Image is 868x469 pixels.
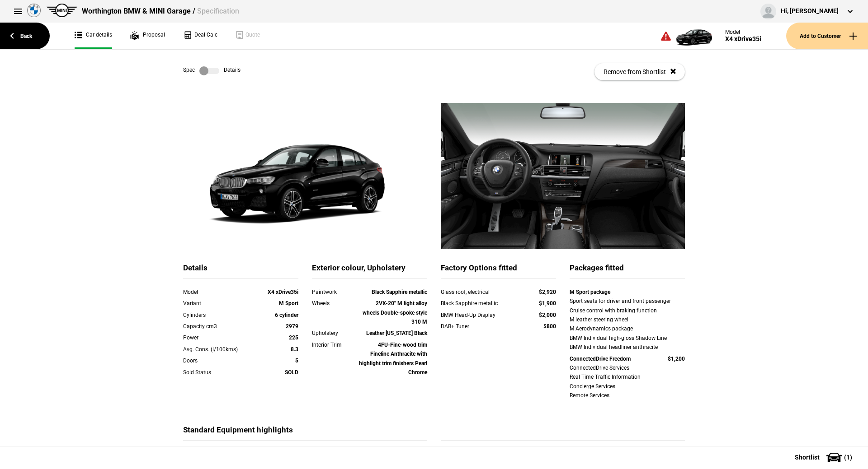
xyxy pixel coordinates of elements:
button: Shortlist(1) [781,446,868,469]
a: Car details [75,23,112,49]
div: BMW Head-Up Display [441,311,522,320]
div: Sport seats for driver and front passenger Cruise control with braking function M leather steerin... [570,297,685,352]
div: Upholstery [312,329,358,338]
a: Deal Calc [183,23,217,49]
strong: Black Sapphire metallic [372,289,427,295]
div: Power [183,333,252,342]
div: Capacity cm3 [183,322,252,331]
div: Avg. Cons. (l/100kms) [183,345,252,354]
div: Model [725,29,761,35]
strong: 8.3 [291,346,298,353]
div: Doors [183,356,252,365]
div: Worthington BMW & MINI Garage / [82,6,239,16]
strong: ConnectedDrive Freedom [570,356,631,362]
strong: SOLD [285,369,298,376]
div: Wheels [312,299,358,308]
strong: $1,200 [668,356,685,362]
div: Variant [183,299,252,308]
button: Add to Customer [786,23,868,49]
strong: 6 cylinder [275,312,298,318]
div: Paintwork [312,288,358,297]
strong: X4 xDrive35i [268,289,298,295]
div: Exterior colour, Upholstery [312,263,427,279]
div: Factory Options fitted [441,263,556,279]
div: X4 xDrive35i [725,35,761,43]
a: Proposal [130,23,165,49]
strong: 2979 [286,323,298,330]
div: Black Sapphire metallic [441,299,522,308]
img: bmw.png [27,4,41,17]
div: Details [183,263,298,279]
strong: 4FU-Fine-wood trim Fineline Anthracite with highlight trim finishers Pearl Chrome [359,342,427,376]
strong: $2,000 [539,312,556,318]
strong: M Sport [279,300,298,306]
strong: $1,900 [539,300,556,306]
div: Model [183,288,252,297]
div: Sold Status [183,368,252,377]
div: DAB+ Tuner [441,322,522,331]
button: Remove from Shortlist [594,63,685,80]
div: Hi, [PERSON_NAME] [781,7,839,16]
strong: 225 [289,334,298,341]
div: Standard Equipment highlights [183,425,427,441]
div: Spec Details [183,66,241,75]
strong: $800 [543,323,556,330]
div: Glass roof, electrical [441,288,522,297]
span: ( 1 ) [844,454,852,460]
strong: M Sport package [570,289,610,295]
div: Cylinders [183,311,252,320]
span: Shortlist [795,454,820,460]
div: Packages fitted [570,263,685,279]
div: Interior Trim [312,340,358,349]
strong: 5 [295,358,298,364]
strong: 2VX-20" M light alloy wheels Double-spoke style 310 M [363,300,427,325]
span: Specification [197,7,239,15]
img: mini.png [47,4,77,17]
div: ConnectedDrive Services Real Time Traffic Information Concierge Services Remote Services [570,363,685,400]
strong: $2,920 [539,289,556,295]
strong: Leather [US_STATE] Black [366,330,427,336]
